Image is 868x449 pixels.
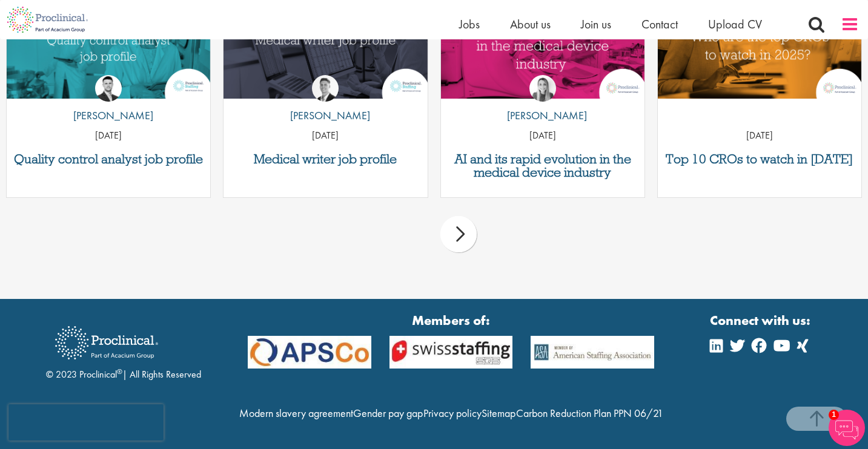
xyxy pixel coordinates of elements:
[447,152,638,179] a: AI and its rapid evolution in the medical device industry
[95,75,122,102] img: Joshua Godden
[441,129,644,143] p: [DATE]
[664,152,855,166] a: Top 10 CROs to watch in [DATE]
[281,108,370,123] p: [PERSON_NAME]
[380,336,522,369] img: APSCo
[522,336,663,369] img: APSCo
[8,404,164,441] iframe: reCAPTCHA
[482,406,515,420] a: Sitemap
[13,152,204,166] a: Quality control analyst job profile
[224,129,427,143] p: [DATE]
[529,75,556,102] img: Hannah Burke
[239,406,353,420] a: Modern slavery agreement
[353,406,423,420] a: Gender pay gap
[459,16,480,32] a: Jobs
[510,16,551,32] a: About us
[423,406,482,420] a: Privacy policy
[117,367,122,376] sup: ®
[516,406,663,420] a: Carbon Reduction Plan PPN 06/21
[498,108,587,123] p: [PERSON_NAME]
[312,75,339,102] img: George Watson
[46,318,167,368] img: Proclinical Recruitment
[248,311,655,330] strong: Members of:
[440,216,477,252] div: next
[230,152,421,166] a: Medical writer job profile
[64,75,153,129] a: Joshua Godden [PERSON_NAME]
[239,336,380,369] img: APSCo
[281,75,370,129] a: George Watson [PERSON_NAME]
[64,108,153,123] p: [PERSON_NAME]
[658,129,861,143] p: [DATE]
[46,317,201,382] div: © 2023 Proclinical | All Rights Reserved
[710,311,813,330] strong: Connect with us:
[7,129,210,143] p: [DATE]
[829,410,839,420] span: 1
[581,16,611,32] a: Join us
[829,410,865,446] img: Chatbot
[641,16,678,32] a: Contact
[708,16,762,32] a: Upload CV
[498,75,587,129] a: Hannah Burke [PERSON_NAME]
